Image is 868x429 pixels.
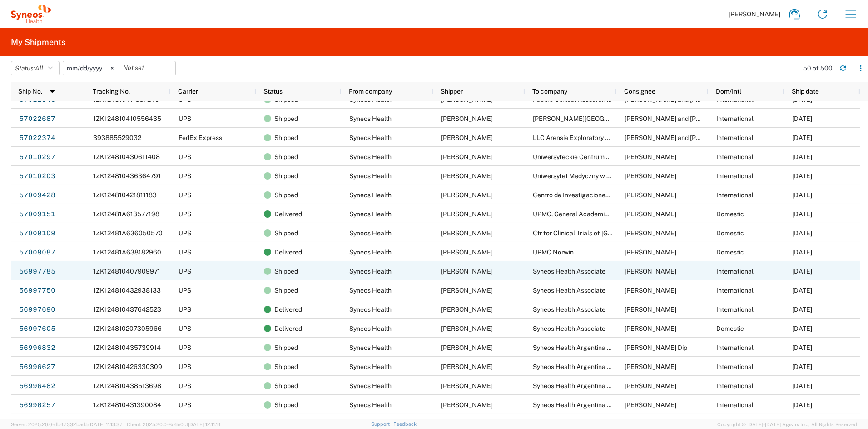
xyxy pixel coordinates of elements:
[93,88,130,95] span: Tracking No.
[93,115,161,122] span: 1ZK124810410556435
[441,115,493,122] span: John Popp
[716,134,754,141] span: International
[349,306,392,313] span: Syneos Health
[349,344,392,351] span: Syneos Health
[274,281,298,300] span: Shipped
[349,287,392,294] span: Syneos Health
[179,172,191,180] span: UPS
[179,363,191,370] span: UPS
[35,65,43,72] span: All
[717,420,857,429] span: Copyright © [DATE]-[DATE] Agistix Inc., All Rights Reserved
[371,421,394,427] a: Support
[625,344,687,351] span: Hugo Medina Dip
[533,229,718,237] span: Ctr for Clinical Trials of San Gabriel
[441,363,493,370] span: John Popp
[178,88,198,95] span: Carrier
[792,344,812,351] span: 10/01/2025
[93,229,163,237] span: 1ZK12481A636050570
[792,325,812,332] span: 10/01/2025
[274,205,302,224] span: Delivered
[533,306,605,313] span: Syneos Health Associate
[533,287,605,294] span: Syneos Health Associate
[274,395,298,414] span: Shipped
[19,303,56,317] a: 56997690
[93,306,161,313] span: 1ZK124810437642523
[11,61,60,75] button: Status:All
[274,262,298,281] span: Shipped
[441,191,493,199] span: John Popp
[179,210,191,218] span: UPS
[625,210,676,218] span: Brandi Kalbaugh
[533,191,635,199] span: Centro de Investigaciones Clínicas.
[716,88,741,95] span: Dom/Intl
[533,134,631,141] span: LLC Arensia Exploratory Medicine
[533,344,744,351] span: Syneos Health Argentina c/o: Centro de Investigaciones Reumatologicas
[716,382,754,389] span: International
[45,84,60,99] img: arrow-dropdown.svg
[441,268,493,275] span: John Popp
[19,131,56,145] a: 57022374
[716,287,754,294] span: International
[349,88,392,95] span: From company
[625,229,676,237] span: Julie Arcos
[792,172,812,180] span: 10/02/2025
[716,363,754,370] span: International
[349,401,392,409] span: Syneos Health
[93,344,161,351] span: 1ZK124810435739914
[93,382,161,389] span: 1ZK124810438513698
[625,325,676,332] span: Charlotte Rutherford
[625,287,676,294] span: Emmanuelle Bernon
[274,319,302,338] span: Delivered
[179,153,191,160] span: UPS
[349,153,392,160] span: Syneos Health
[274,185,298,205] span: Shipped
[441,210,493,218] span: John Popp
[792,134,812,141] span: 10/03/2025
[716,344,754,351] span: International
[792,382,812,389] span: 10/01/2025
[119,61,175,75] input: Not set
[93,249,161,256] span: 1ZK12481A638182960
[625,134,742,141] span: Natalia Huk and Tetiana Mefford
[127,422,221,427] span: Client: 2025.20.0-8c6e0cf
[625,363,676,370] span: Nydia Diez
[441,401,493,409] span: John Popp
[792,306,812,313] span: 10/01/2025
[349,249,392,256] span: Syneos Health
[19,379,56,394] a: 56996482
[93,287,161,294] span: 1ZK124810432938133
[792,268,812,275] span: 10/01/2025
[729,10,780,18] span: [PERSON_NAME]
[533,401,718,409] span: Syneos Health Argentina c/o: Investigaciones Clinicas Tucuman
[63,61,119,75] input: Not set
[716,115,754,122] span: International
[93,210,159,218] span: 1ZK12481A613577198
[533,115,650,122] span: Timofei Mosneaga Rep Clin Hospital
[716,172,754,180] span: International
[625,249,676,256] span: Emily Shawl
[274,166,298,185] span: Shipped
[792,153,812,160] span: 10/02/2025
[188,422,221,427] span: [DATE] 12:11:14
[441,325,493,332] span: John Popp
[803,64,833,72] div: 50 of 500
[179,249,191,256] span: UPS
[441,172,493,180] span: John Popp
[349,325,392,332] span: Syneos Health
[716,268,754,275] span: International
[716,306,754,313] span: International
[274,357,298,376] span: Shipped
[19,207,56,222] a: 57009151
[625,382,676,389] span: Julieta Roncoroni
[349,268,392,275] span: Syneos Health
[625,401,676,409] span: Lourdes DMayo
[19,112,56,126] a: 57022687
[624,88,655,95] span: Consignee
[274,128,298,147] span: Shipped
[349,115,392,122] span: Syneos Health
[349,229,392,237] span: Syneos Health
[393,421,417,427] a: Feedback
[179,115,191,122] span: UPS
[274,243,302,262] span: Delivered
[179,325,191,332] span: UPS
